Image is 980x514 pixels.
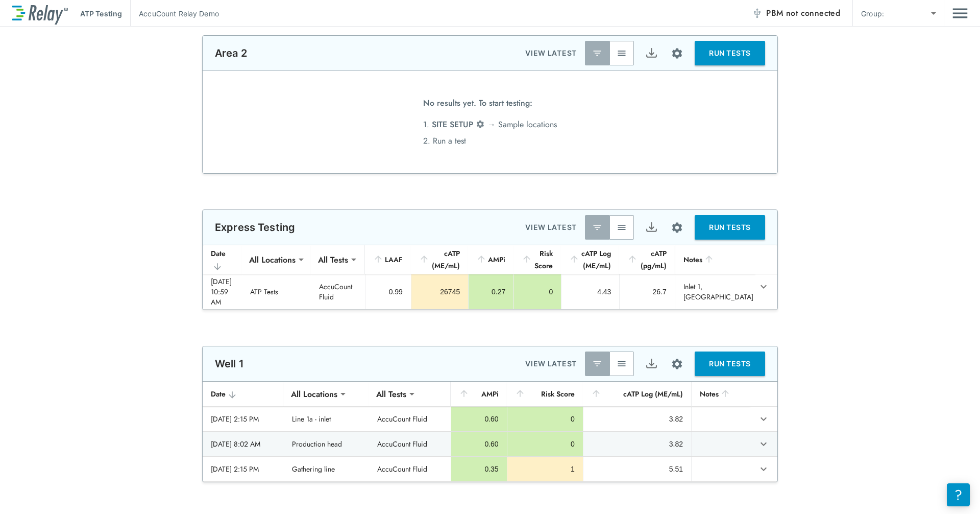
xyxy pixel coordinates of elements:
[617,48,627,58] img: View All
[242,249,303,270] div: All Locations
[459,439,499,449] div: 0.60
[311,274,365,309] td: AccuCount Fluid
[477,287,505,297] div: 0.27
[952,4,968,23] button: Main menu
[628,287,666,297] div: 26.7
[139,8,219,19] p: AccuCount Relay Demo
[617,222,627,232] img: View All
[755,460,772,478] button: expand row
[476,120,485,129] img: Settings Icon
[284,432,369,456] td: Production head
[671,47,683,60] img: Settings Icon
[786,7,840,19] span: not connected
[592,439,683,449] div: 3.82
[203,382,284,407] th: Date
[645,358,658,370] img: Export Icon
[522,247,553,272] div: Risk Score
[592,464,683,474] div: 5.51
[700,388,742,400] div: Notes
[617,359,627,369] img: View All
[284,384,345,404] div: All Locations
[522,287,553,297] div: 0
[525,221,577,233] p: VIEW LATEST
[645,47,658,60] img: Export Icon
[284,457,369,481] td: Gathering line
[516,414,575,424] div: 0
[627,247,666,272] div: cATP (pg/mL)
[459,388,499,400] div: AMPi
[755,435,772,453] button: expand row
[12,3,68,25] img: LuminUltra Relay
[284,407,369,431] td: Line 1a - inlet
[423,116,557,133] li: 1. → Sample locations
[664,351,691,378] button: Site setup
[215,358,244,370] p: Well 1
[311,249,355,270] div: All Tests
[592,48,602,58] img: Latest
[242,274,311,309] td: ATP Tests
[525,358,577,370] p: VIEW LATEST
[369,407,451,431] td: AccuCount Fluid
[645,221,658,234] img: Export Icon
[211,439,276,449] div: [DATE] 8:02 AM
[592,414,683,424] div: 3.82
[683,253,747,266] div: Notes
[695,41,765,65] button: RUN TESTS
[211,276,234,307] div: [DATE] 10:59 AM
[671,221,683,234] img: Settings Icon
[211,464,276,474] div: [DATE] 2:15 PM
[423,133,557,149] li: 2. Run a test
[639,352,664,376] button: Export
[203,245,777,310] table: sticky table
[419,247,460,272] div: cATP (ME/mL)
[755,410,772,428] button: expand row
[215,221,295,233] p: Express Testing
[639,215,664,240] button: Export
[459,414,499,424] div: 0.60
[664,214,691,241] button: Site setup
[639,41,664,65] button: Export
[592,222,602,232] img: Latest
[569,247,611,272] div: cATP Log (ME/mL)
[748,3,844,24] button: PBM not connected
[675,274,755,309] td: Inlet 1, [GEOGRAPHIC_DATA]
[752,8,762,18] img: Offline Icon
[423,95,532,116] span: No results yet. To start testing:
[203,245,242,274] th: Date
[525,47,577,59] p: VIEW LATEST
[373,253,403,266] div: LAAF
[570,287,611,297] div: 4.43
[755,278,772,295] button: expand row
[592,359,602,369] img: Latest
[515,388,575,400] div: Risk Score
[369,432,451,456] td: AccuCount Fluid
[80,8,122,19] p: ATP Testing
[516,464,575,474] div: 1
[861,8,884,19] p: Group:
[374,287,403,297] div: 0.99
[952,4,968,23] img: Drawer Icon
[516,439,575,449] div: 0
[203,382,777,482] table: sticky table
[695,215,765,240] button: RUN TESTS
[211,414,276,424] div: [DATE] 2:15 PM
[420,287,460,297] div: 26745
[432,119,473,130] span: SITE SETUP
[671,358,683,370] img: Settings Icon
[369,384,413,404] div: All Tests
[947,483,970,506] iframe: Resource center
[215,47,247,59] p: Area 2
[476,253,505,266] div: AMPi
[459,464,499,474] div: 0.35
[695,352,765,376] button: RUN TESTS
[766,6,840,20] span: PBM
[369,457,451,481] td: AccuCount Fluid
[591,388,683,400] div: cATP Log (ME/mL)
[664,40,691,67] button: Site setup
